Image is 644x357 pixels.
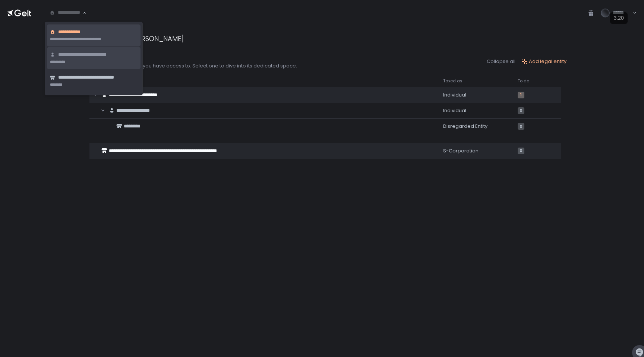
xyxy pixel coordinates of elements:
div: Search for option [45,5,86,20]
span: 0 [518,148,524,154]
button: Add legal entity [521,58,566,65]
input: Search for option [50,9,82,16]
button: Collapse all [487,58,515,65]
div: Your entities [89,54,297,63]
span: 0 [518,107,524,114]
span: 0 [518,123,524,130]
div: Individual [443,92,509,98]
div: S-Corporation [443,148,509,154]
span: To do [518,78,529,84]
span: Taxed as [443,78,463,84]
span: 1 [518,92,524,98]
div: Individual [443,107,509,114]
div: Disregarded Entity [443,123,509,130]
div: Below are the entities you have access to. Select one to dive into its dedicated space. [89,63,297,69]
